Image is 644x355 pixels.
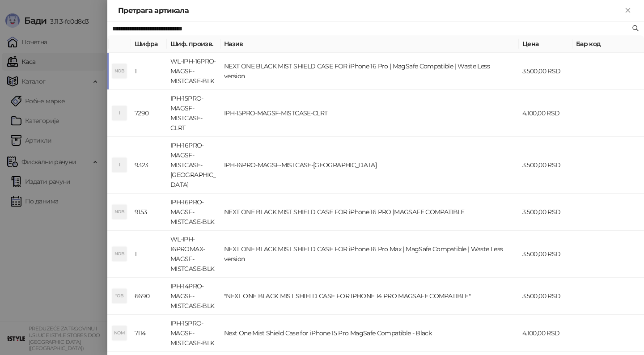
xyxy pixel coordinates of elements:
[220,137,519,194] td: IPH-16PRO-MAGSF-MISTCASE-[GEOGRAPHIC_DATA]
[131,90,167,137] td: 7290
[167,53,220,90] td: WL-IPH-16PRO-MAGSF-MISTCASE-BLK
[220,194,519,231] td: NEXT ONE BLACK MIST SHIELD CASE FOR iPhone 16 PRO |MAGSAFE COMPATIBLE
[623,5,633,16] button: Close
[112,326,127,340] div: NOM
[167,315,220,352] td: IPH-15PRO-MAGSF-MISTCASE-BLK
[131,315,167,352] td: 7114
[112,247,127,261] div: NOB
[167,90,220,137] td: IPH-15PRO-MAGSF-MISTCASE-CLRT
[220,278,519,315] td: "NEXT ONE BLACK MIST SHIELD CASE FOR IPHONE 14 PRO MAGSAFE COMPATIBLE"
[220,35,519,53] th: Назив
[118,5,623,16] div: Претрага артикала
[167,231,220,278] td: WL-IPH-16PROMAX-MAGSF-MISTCASE-BLK
[131,35,167,53] th: Шифра
[131,278,167,315] td: 6690
[167,194,220,231] td: IPH-16PRO-MAGSF-MISTCASE-BLK
[112,106,127,120] div: I
[112,205,127,219] div: NOB
[572,35,644,53] th: Бар код
[112,158,127,172] div: I
[131,53,167,90] td: 1
[167,137,220,194] td: IPH-16PRO-MAGSF-MISTCASE-[GEOGRAPHIC_DATA]
[220,315,519,352] td: Next One Mist Shield Case for iPhone 15 Pro MagSafe Compatible - Black
[131,194,167,231] td: 9153
[519,194,572,231] td: 3.500,00 RSD
[220,231,519,278] td: NEXT ONE BLACK MIST SHIELD CASE FOR iPhone 16 Pro Max | MagSafe Compatible | Waste Less version
[519,53,572,90] td: 3.500,00 RSD
[167,278,220,315] td: IPH-14PRO-MAGSF-MISTCASE-BLK
[519,137,572,194] td: 3.500,00 RSD
[220,53,519,90] td: NEXT ONE BLACK MIST SHIELD CASE FOR iPhone 16 Pro | MagSafe Compatible | Waste Less version
[112,64,127,78] div: NOB
[112,289,127,303] div: "OB
[220,90,519,137] td: IPH-15PRO-MAGSF-MISTCASE-CLRT
[519,90,572,137] td: 4.100,00 RSD
[519,278,572,315] td: 3.500,00 RSD
[131,231,167,278] td: 1
[519,35,572,53] th: Цена
[519,231,572,278] td: 3.500,00 RSD
[519,315,572,352] td: 4.100,00 RSD
[131,137,167,194] td: 9323
[167,35,220,53] th: Шиф. произв.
